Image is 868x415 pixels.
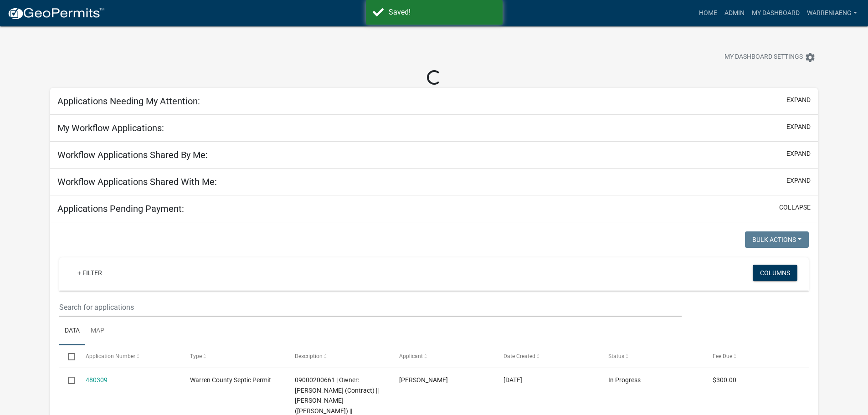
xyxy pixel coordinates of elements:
[190,376,271,384] span: Warren County Septic Permit
[753,265,797,281] button: Columns
[600,345,704,367] datatable-header-cell: Status
[85,317,110,346] a: Map
[57,176,217,187] h5: Workflow Applications Shared With Me:
[724,52,803,63] span: My Dashboard Settings
[389,7,496,18] div: Saved!
[57,96,200,107] h5: Applications Needing My Attention:
[86,376,108,384] a: 480309
[779,203,811,212] button: collapse
[786,122,811,132] button: expand
[190,353,202,359] span: Type
[717,48,823,66] button: My Dashboard Settingssettings
[503,376,522,384] span: 09/18/2025
[704,345,808,367] datatable-header-cell: Fee Due
[86,353,135,359] span: Application Number
[786,95,811,105] button: expand
[786,176,811,185] button: expand
[721,5,748,22] a: Admin
[495,345,599,367] datatable-header-cell: Date Created
[745,231,809,248] button: Bulk Actions
[608,353,624,359] span: Status
[748,5,803,22] a: My Dashboard
[57,203,184,214] h5: Applications Pending Payment:
[608,376,641,384] span: In Progress
[286,345,390,367] datatable-header-cell: Description
[713,376,736,384] span: $300.00
[57,149,208,160] h5: Workflow Applications Shared By Me:
[295,353,323,359] span: Description
[805,52,816,63] i: settings
[57,123,164,133] h5: My Workflow Applications:
[399,376,448,384] span: Mike killen
[59,345,77,367] datatable-header-cell: Select
[181,345,286,367] datatable-header-cell: Type
[59,317,85,346] a: Data
[713,353,732,359] span: Fee Due
[503,353,535,359] span: Date Created
[77,345,181,367] datatable-header-cell: Application Number
[399,353,423,359] span: Applicant
[390,345,495,367] datatable-header-cell: Applicant
[59,298,681,317] input: Search for applications
[803,5,861,22] a: WarrenIAEng
[70,265,109,281] a: + Filter
[695,5,721,22] a: Home
[786,149,811,159] button: expand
